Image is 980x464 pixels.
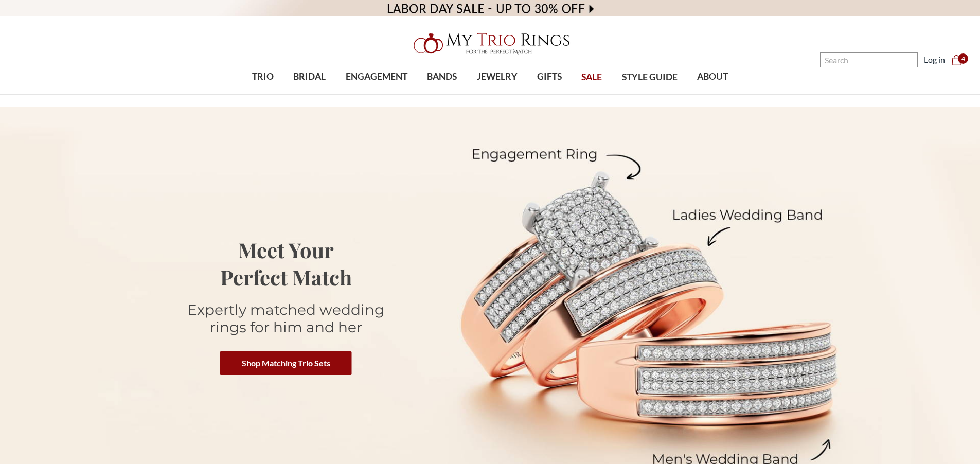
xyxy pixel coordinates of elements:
button: submenu toggle [305,94,315,95]
a: GIFTS [527,60,572,94]
span: JEWELRY [477,70,518,83]
button: submenu toggle [371,94,382,95]
span: ABOUT [697,70,728,83]
button: submenu toggle [258,94,268,95]
button: submenu toggle [437,94,447,95]
span: ENGAGEMENT [346,70,407,83]
img: My Trio Rings [408,27,573,60]
span: SALE [581,70,602,84]
span: 4 [958,53,968,64]
span: GIFTS [537,70,562,83]
span: BRIDAL [293,70,326,83]
a: JEWELRY [467,60,527,94]
button: submenu toggle [492,94,502,95]
a: BRIDAL [283,60,335,94]
button: submenu toggle [707,94,718,95]
a: ENGAGEMENT [336,60,417,94]
a: My Trio Rings [284,27,696,60]
span: STYLE GUIDE [622,70,678,84]
svg: cart.cart_preview [951,55,961,65]
a: Log in [924,53,945,66]
span: BANDS [427,70,457,83]
input: Search and use arrows or TAB to navigate results [820,52,918,67]
span: TRIO [252,70,274,83]
a: TRIO [242,60,283,94]
a: ABOUT [687,60,738,94]
button: submenu toggle [544,94,555,95]
a: BANDS [417,60,467,94]
a: SALE [572,61,612,94]
a: Cart with 0 items [951,53,968,66]
a: STYLE GUIDE [612,61,687,94]
a: Shop Matching Trio Sets [220,351,352,375]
